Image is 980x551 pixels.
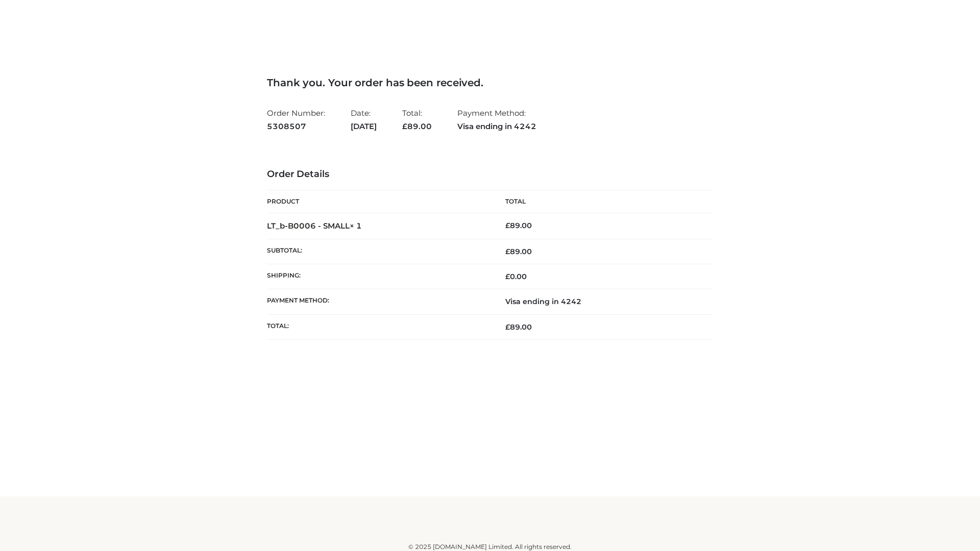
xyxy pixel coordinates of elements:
strong: [DATE] [351,120,377,133]
span: £ [402,121,407,131]
th: Total: [267,314,490,339]
bdi: 89.00 [505,221,532,230]
span: £ [505,272,510,281]
span: 89.00 [505,322,532,332]
span: £ [505,221,510,230]
li: Payment Method: [457,104,536,135]
th: Subtotal: [267,239,490,264]
td: Visa ending in 4242 [490,289,713,314]
strong: 5308507 [267,120,325,133]
h3: Order Details [267,169,713,180]
th: Payment method: [267,289,490,314]
strong: Visa ending in 4242 [457,120,536,133]
th: Product [267,190,490,213]
span: 89.00 [505,247,532,256]
li: Total: [402,104,432,135]
span: £ [505,322,510,332]
strong: × 1 [350,221,362,231]
li: Order Number: [267,104,325,135]
th: Total [490,190,713,213]
h3: Thank you. Your order has been received. [267,77,713,89]
th: Shipping: [267,264,490,289]
bdi: 0.00 [505,272,527,281]
span: £ [505,247,510,256]
span: 89.00 [402,121,432,131]
li: Date: [351,104,377,135]
strong: LT_b-B0006 - SMALL [267,221,362,231]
